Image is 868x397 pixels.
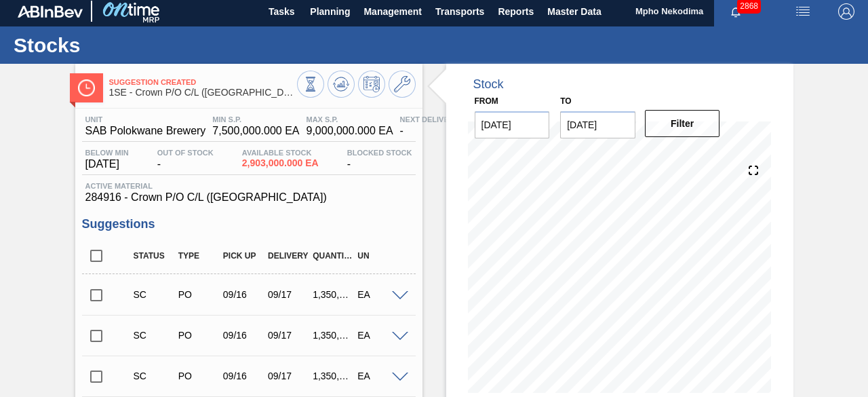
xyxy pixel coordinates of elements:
span: MAX S.P. [306,115,393,124]
span: Tasks [267,3,296,20]
div: 09/17/2025 [264,289,312,300]
img: Ícone [78,79,95,96]
div: - [344,149,416,170]
div: 1,350,000.000 [309,330,357,341]
div: 1,350,000.000 [309,371,357,381]
label: to [560,96,571,106]
div: 09/16/2025 [220,371,267,381]
button: Stocks Overview [297,71,324,98]
div: Purchase order [175,371,222,381]
label: From [475,96,498,106]
button: Filter [645,110,720,137]
div: EA [354,330,401,341]
div: Type [175,251,222,261]
div: - [154,149,217,170]
input: mm/dd/yyyy [560,111,635,138]
div: Delivery [264,251,312,261]
button: Schedule Inventory [358,71,385,98]
img: Logout [838,3,854,20]
span: Master Data [547,3,601,20]
span: Out Of Stock [157,149,214,157]
div: 09/17/2025 [264,371,312,381]
div: Status [130,251,178,261]
span: Blocked Stock [347,149,412,157]
img: userActions [795,3,811,20]
div: Suggestion Created [130,289,178,300]
span: 2,903,000.000 EA [242,158,319,168]
button: Notifications [714,2,757,21]
span: Reports [498,3,534,20]
div: Quantity [309,251,357,261]
span: Management [363,3,422,20]
button: Update Chart [328,71,355,98]
span: Unit [85,115,206,124]
div: 09/17/2025 [264,330,312,341]
span: [DATE] [85,158,129,170]
span: Below Min [85,149,129,157]
span: Next Delivery [400,115,459,124]
button: Go to Master Data / General [389,71,416,98]
div: Purchase order [175,330,222,341]
span: 1SE - Crown P/O C/L (Hogwarts) [109,88,297,98]
span: Available Stock [242,149,319,157]
div: UN [354,251,401,261]
div: Pick up [220,251,267,261]
div: Suggestion Created [130,330,178,341]
input: mm/dd/yyyy [475,111,550,138]
div: 1,350,000.000 [309,289,357,300]
span: 9,000,000.000 EA [306,125,393,137]
div: Purchase order [175,289,222,300]
h3: Suggestions [82,217,416,231]
span: Transports [435,3,484,20]
div: 09/16/2025 [220,289,267,300]
img: TNhmsLtSVTkK8tSr43FrP2fwEKptu5GPRR3wAAAABJRU5ErkJggg== [18,5,83,18]
div: EA [354,371,401,381]
span: Planning [310,3,350,20]
span: Active Material [85,182,412,190]
span: 284916 - Crown P/O C/L ([GEOGRAPHIC_DATA]) [85,191,412,204]
span: 7,500,000.000 EA [212,125,299,137]
h1: Stocks [14,37,254,53]
span: Suggestion Created [109,78,297,86]
div: Suggestion Created [130,371,178,381]
span: SAB Polokwane Brewery [85,125,206,137]
div: EA [354,289,401,300]
div: 09/16/2025 [220,330,267,341]
span: MIN S.P. [212,115,299,124]
div: Stock [473,77,504,92]
div: - [397,115,462,137]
